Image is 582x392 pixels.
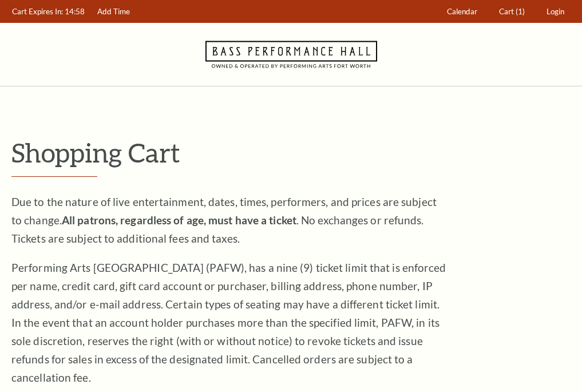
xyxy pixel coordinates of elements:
[11,259,446,387] p: Performing Arts [GEOGRAPHIC_DATA] (PAFW), has a nine (9) ticket limit that is enforced per name, ...
[92,1,136,23] a: Add Time
[62,213,296,227] strong: All patrons, regardless of age, must have a ticket
[65,7,85,16] span: 14:58
[447,7,477,16] span: Calendar
[547,7,564,16] span: Login
[11,195,437,245] span: Due to the nature of live entertainment, dates, times, performers, and prices are subject to chan...
[494,1,530,23] a: Cart (1)
[11,138,571,167] p: Shopping Cart
[541,1,570,23] a: Login
[516,7,525,16] span: (1)
[499,7,514,16] span: Cart
[12,7,63,16] span: Cart Expires In:
[442,1,483,23] a: Calendar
